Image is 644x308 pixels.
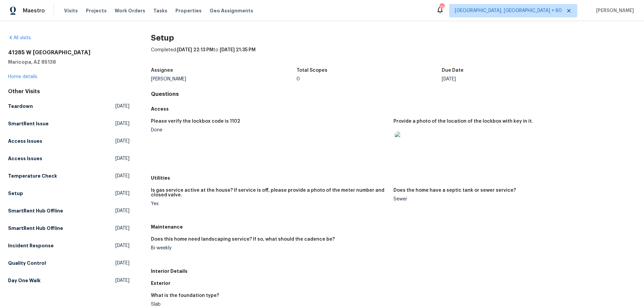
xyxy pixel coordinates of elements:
h5: Access Issues [8,138,42,144]
h5: Maintenance [151,224,636,230]
span: [DATE] [115,225,129,232]
span: [DATE] [115,242,129,249]
a: Incident Response[DATE] [8,240,129,252]
h5: Setup [8,190,23,197]
span: [DATE] [115,173,129,179]
div: Slab [151,302,388,307]
span: Geo Assignments [210,7,253,14]
div: 790 [439,4,444,11]
div: Bi-weekly [151,246,388,250]
span: Visits [64,7,78,14]
span: [DATE] [115,103,129,110]
a: SmartRent Hub Offline[DATE] [8,205,129,217]
h5: Access Issues [8,155,42,162]
a: SmartRent Issue[DATE] [8,118,129,130]
h5: Does this home need landscaping service? If so, what should the cadence be? [151,237,335,242]
h5: Assignee [151,68,173,73]
div: Done [151,128,388,132]
a: Temperature Check[DATE] [8,170,129,182]
span: [PERSON_NAME] [593,7,634,14]
span: [DATE] [115,277,129,284]
span: [DATE] [115,260,129,266]
span: [DATE] 22:13 PM [177,48,213,52]
h5: Interior Details [151,268,636,274]
div: [PERSON_NAME] [151,77,297,81]
div: 0 [297,77,442,81]
h5: Provide a photo of the location of the lockbox with key in it. [393,119,533,124]
a: All visits [8,36,31,40]
h5: Is gas service active at the house? If service is off, please provide a photo of the meter number... [151,188,388,197]
span: [DATE] [115,155,129,162]
h5: Does the home have a septic tank or sewer service? [393,188,516,193]
h2: 41285 W [GEOGRAPHIC_DATA] [8,49,129,56]
div: Yes [151,201,388,206]
span: Projects [86,7,107,14]
h4: Questions [151,91,636,98]
h5: SmartRent Hub Offline [8,207,63,214]
span: [GEOGRAPHIC_DATA], [GEOGRAPHIC_DATA] + 60 [455,7,562,14]
a: Home details [8,74,37,79]
h5: Total Scopes [297,68,327,73]
h5: Incident Response [8,242,54,249]
span: [DATE] [115,207,129,214]
a: Quality Control[DATE] [8,257,129,269]
h5: Please verify the lockbox code is 1102 [151,119,240,124]
h5: Due Date [442,68,464,73]
div: Other Visits [8,88,129,95]
span: Work Orders [115,7,145,14]
h5: SmartRent Hub Offline [8,225,63,232]
h5: Quality Control [8,260,46,266]
a: Teardown[DATE] [8,100,129,112]
a: Access Issues[DATE] [8,152,129,165]
span: Tasks [153,8,167,13]
h5: SmartRent Issue [8,120,49,127]
div: [DATE] [442,77,587,81]
span: Properties [175,7,202,14]
a: Access Issues[DATE] [8,135,129,147]
span: Maestro [23,7,45,14]
h5: Day One Walk [8,277,41,284]
h5: Utilities [151,175,636,181]
a: Setup[DATE] [8,187,129,199]
h2: Setup [151,35,636,41]
h5: Temperature Check [8,173,57,179]
h5: Maricopa, AZ 85138 [8,59,129,65]
span: [DATE] [115,120,129,127]
div: Completed: to [151,47,636,64]
h5: Teardown [8,103,33,110]
span: [DATE] [115,190,129,197]
span: [DATE] [115,138,129,144]
div: Sewer [393,197,631,201]
a: Day One Walk[DATE] [8,274,129,287]
h5: Exterior [151,280,636,287]
h5: What is the foundation type? [151,293,219,298]
h5: Access [151,106,636,112]
a: SmartRent Hub Offline[DATE] [8,222,129,234]
span: [DATE] 21:35 PM [220,48,256,52]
